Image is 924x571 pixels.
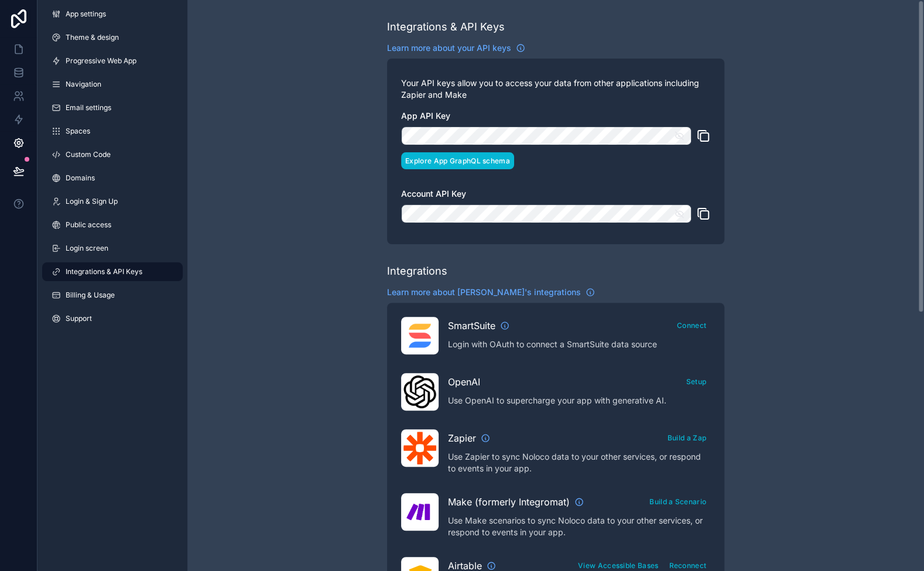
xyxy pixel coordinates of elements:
a: Navigation [42,75,183,94]
span: Billing & Usage [66,290,115,300]
a: App settings [42,5,183,23]
a: Explore App GraphQL schema [401,154,514,166]
a: View Accessible Bases [574,559,662,570]
a: Build a Scenario [645,495,710,507]
span: Support [66,314,92,323]
a: Theme & design [42,28,183,47]
span: SmartSuite [448,319,495,333]
span: Account API Key [401,189,466,199]
span: Learn more about your API keys [387,42,511,54]
a: Custom Code [42,145,183,164]
a: Domains [42,169,183,187]
p: Use Make scenarios to sync Noloco data to your other services, or respond to events in your app. [448,515,710,538]
img: Zapier [403,432,436,464]
a: Progressive Web App [42,52,183,70]
button: Setup [682,373,711,390]
a: Setup [682,375,711,387]
a: Spaces [42,122,183,141]
span: Login & Sign Up [66,197,118,206]
span: Navigation [66,80,101,89]
span: Custom Code [66,150,111,159]
a: Billing & Usage [42,286,183,305]
span: Login screen [66,244,108,253]
button: Explore App GraphQL schema [401,152,514,169]
a: Email settings [42,98,183,117]
a: Connect [673,319,710,330]
div: Integrations [387,263,447,279]
span: Integrations & API Keys [66,267,142,276]
button: Connect [673,317,710,334]
span: Theme & design [66,33,119,42]
a: Public access [42,216,183,234]
span: Email settings [66,103,111,112]
a: Reconnect [665,559,710,570]
img: OpenAI [403,375,436,408]
div: Integrations & API Keys [387,19,505,35]
span: App API Key [401,111,450,121]
a: Login & Sign Up [42,192,183,211]
span: Progressive Web App [66,56,136,66]
span: Zapier [448,431,476,445]
span: Spaces [66,126,90,136]
a: Support [42,309,183,328]
img: Make (formerly Integromat) [403,495,436,528]
span: Domains [66,173,95,183]
a: Learn more about your API keys [387,42,525,54]
p: Use OpenAI to supercharge your app with generative AI. [448,395,710,406]
img: SmartSuite [403,319,436,352]
button: Build a Zap [663,429,710,446]
span: Make (formerly Integromat) [448,495,570,509]
p: Use Zapier to sync Noloco data to your other services, or respond to events in your app. [448,451,710,474]
a: Login screen [42,239,183,258]
p: Login with OAuth to connect a SmartSuite data source [448,339,710,350]
a: Integrations & API Keys [42,262,183,281]
span: OpenAI [448,375,480,389]
button: Build a Scenario [645,493,710,510]
a: Learn more about [PERSON_NAME]'s integrations [387,286,595,298]
span: App settings [66,9,106,19]
p: Your API keys allow you to access your data from other applications including Zapier and Make [401,77,710,101]
a: Build a Zap [663,431,710,443]
span: Learn more about [PERSON_NAME]'s integrations [387,286,581,298]
span: Public access [66,220,111,230]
